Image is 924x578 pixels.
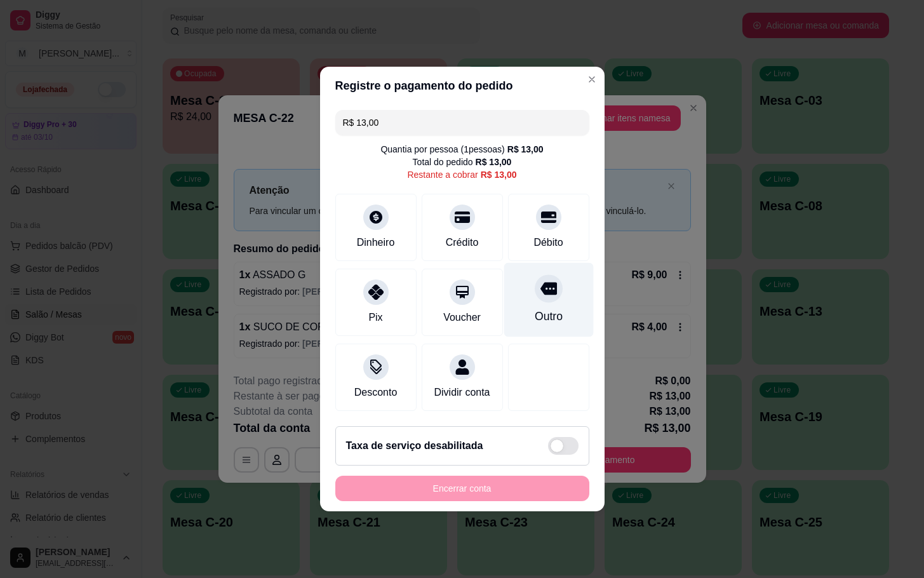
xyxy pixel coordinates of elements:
[357,235,395,250] div: Dinheiro
[343,110,582,135] input: Ex.: hambúrguer de cordeiro
[413,156,512,168] div: Total do pedido
[446,235,479,250] div: Crédito
[476,156,512,168] div: R$ 13,00
[346,438,483,454] h2: Taxa de serviço desabilitada
[368,310,382,325] div: Pix
[434,385,490,400] div: Dividir conta
[481,168,517,181] div: R$ 13,00
[354,385,398,400] div: Desconto
[533,235,563,250] div: Débito
[534,308,562,325] div: Outro
[582,69,602,90] button: Close
[443,310,481,325] div: Voucher
[407,168,516,181] div: Restante a cobrar
[507,143,544,156] div: R$ 13,00
[380,143,543,156] div: Quantia por pessoa ( 1 pessoas)
[320,67,605,105] header: Registre o pagamento do pedido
